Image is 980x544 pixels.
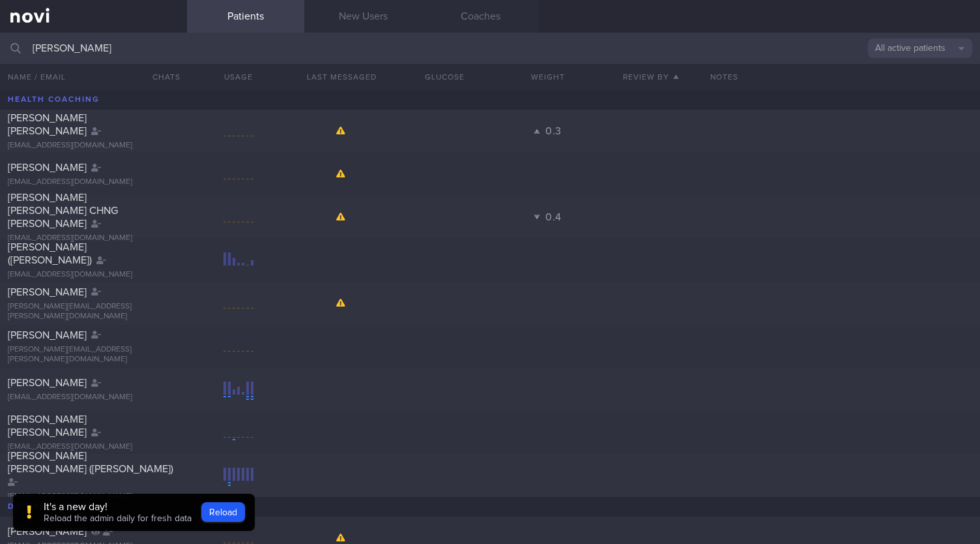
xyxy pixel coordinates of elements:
[8,141,179,151] div: [EMAIL_ADDRESS][DOMAIN_NAME]
[497,64,599,90] button: Weight
[8,378,87,388] span: [PERSON_NAME]
[201,502,245,522] button: Reload
[8,393,179,402] div: [EMAIL_ADDRESS][DOMAIN_NAME]
[8,345,179,365] div: [PERSON_NAME][EMAIL_ADDRESS][PERSON_NAME][DOMAIN_NAME]
[8,113,87,136] span: [PERSON_NAME] [PERSON_NAME]
[702,64,980,90] div: Notes
[290,64,393,90] button: Last Messaged
[8,330,87,340] span: [PERSON_NAME]
[8,451,173,474] span: [PERSON_NAME] [PERSON_NAME] ([PERSON_NAME])
[8,526,87,537] span: [PERSON_NAME]
[8,442,179,452] div: [EMAIL_ADDRESS][DOMAIN_NAME]
[599,64,702,90] button: Review By
[8,242,92,265] span: [PERSON_NAME] ([PERSON_NAME])
[545,212,562,222] span: 0.4
[8,302,179,322] div: [PERSON_NAME][EMAIL_ADDRESS][PERSON_NAME][DOMAIN_NAME]
[8,287,87,297] span: [PERSON_NAME]
[44,514,192,523] span: Reload the admin daily for fresh data
[393,64,496,90] button: Glucose
[8,234,179,243] div: [EMAIL_ADDRESS][DOMAIN_NAME]
[868,38,972,58] button: All active patients
[8,492,179,502] div: [EMAIL_ADDRESS][DOMAIN_NAME]
[8,270,179,280] div: [EMAIL_ADDRESS][DOMAIN_NAME]
[8,162,87,173] span: [PERSON_NAME]
[187,64,290,90] div: Usage
[135,64,187,90] button: Chats
[44,500,192,513] div: It's a new day!
[8,177,179,187] div: [EMAIL_ADDRESS][DOMAIN_NAME]
[8,192,118,229] span: [PERSON_NAME] [PERSON_NAME] CHNG [PERSON_NAME]
[545,126,562,136] span: 0.3
[8,414,87,438] span: [PERSON_NAME] [PERSON_NAME]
